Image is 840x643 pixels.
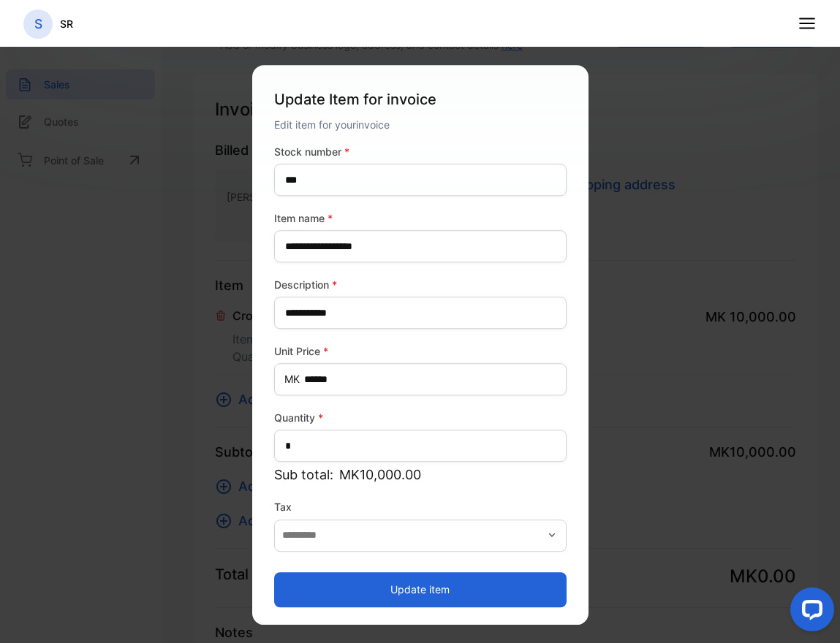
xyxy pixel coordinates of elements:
p: SR [60,16,73,31]
label: Unit Price [274,343,567,359]
label: Description [274,277,567,292]
label: Quantity [274,410,567,425]
p: Update Item for invoice [274,83,567,116]
label: Tax [274,499,567,514]
label: Item name [274,210,567,226]
p: S [34,15,42,34]
label: Stock number [274,144,567,159]
button: Update item [274,572,567,607]
span: MK10,000.00 [339,465,421,484]
span: MK [284,372,300,387]
iframe: LiveChat chat widget [779,582,840,643]
p: Sub total: [274,465,567,484]
span: Edit item for your invoice [274,118,390,131]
